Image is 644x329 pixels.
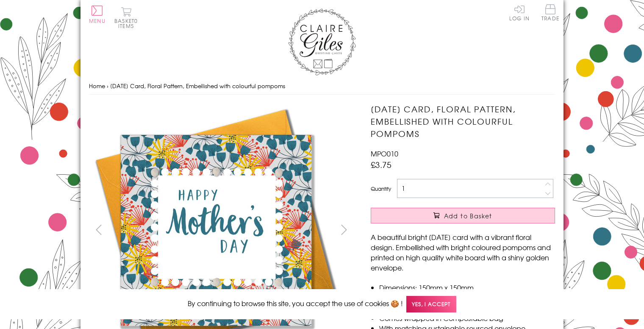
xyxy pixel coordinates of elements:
[509,4,530,21] a: Log In
[89,6,105,23] button: Menu
[89,82,105,90] a: Home
[114,7,138,28] button: Basket0 items
[371,208,555,223] button: Add to Basket
[107,82,108,90] span: ›
[541,4,559,22] a: Trade
[288,8,356,75] img: Claire Giles Greetings Cards
[335,220,354,239] button: next
[371,103,555,139] h1: [DATE] Card, Floral Pattern, Embellished with colourful pompoms
[379,282,555,293] li: Dimensions: 150mm x 150mm
[444,212,492,220] span: Add to Basket
[371,148,398,159] span: MPO010
[89,220,108,239] button: prev
[89,78,555,95] nav: breadcrumbs
[118,17,138,30] span: 0 items
[110,82,285,90] span: [DATE] Card, Floral Pattern, Embellished with colourful pompoms
[371,185,391,192] label: Quantity
[406,296,456,312] span: Yes, I accept
[89,17,105,25] span: Menu
[371,159,391,170] span: £3.75
[371,232,555,273] p: A beautiful bright [DATE] card with a vibrant floral design. Embellished with bright coloured pom...
[541,4,559,21] span: Trade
